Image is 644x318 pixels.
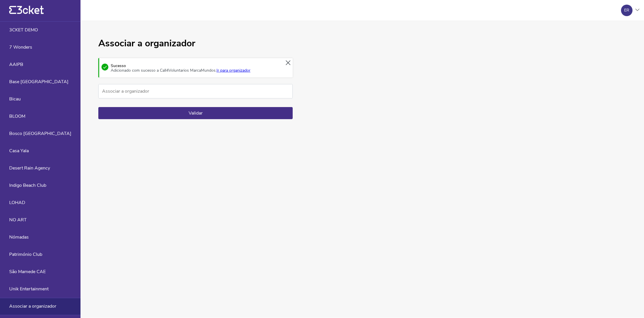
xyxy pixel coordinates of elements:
div: ER [624,8,629,13]
span: Casa Yala [9,148,29,153]
span: Nómadas [9,235,29,240]
span: Património Club [9,252,42,257]
span: Unik Entertainment [9,286,49,292]
span: Bicau [9,96,21,102]
h1: Associar a organizador [98,38,293,49]
span: 7 Wonders [9,45,32,50]
span: Base [GEOGRAPHIC_DATA] [9,79,68,84]
span: Associar a organizador [9,304,56,309]
span: AAIPB [9,62,23,67]
span: São Mamede CAE [9,269,46,274]
a: {' '} [9,12,44,16]
span: Indigo Beach Club [9,183,46,188]
div: Sucesso [108,64,250,73]
a: Ir para organizador [216,68,250,73]
div: Adicionado com sucesso a Call4Voluntarios MarcaMundos. [111,68,250,73]
span: NO ART [9,217,27,222]
span: 3CKET DEMO [9,27,38,33]
span: Bosco [GEOGRAPHIC_DATA] [9,131,71,136]
span: LOHAD [9,200,25,205]
g: {' '} [9,6,16,14]
span: Desert Rain Agency [9,165,50,171]
button: Validar [98,107,293,119]
span: BLOOM [9,114,25,119]
input: Associar a organizador [98,84,293,98]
